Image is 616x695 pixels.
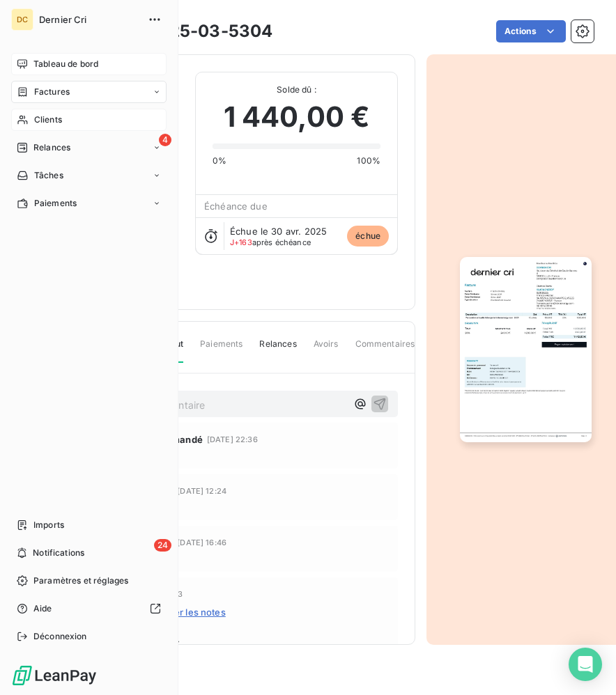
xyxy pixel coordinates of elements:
[33,547,84,559] span: Notifications
[355,338,415,361] span: Commentaires
[460,257,591,442] img: invoice_thumbnail
[11,664,98,687] img: Logo LeanPay
[230,237,252,247] span: J+163
[230,238,311,247] span: après échéance
[34,86,70,98] span: Factures
[33,602,52,615] span: Aide
[177,538,226,547] span: [DATE] 16:46
[496,20,566,42] button: Actions
[33,141,70,154] span: Relances
[224,96,370,138] span: 1 440,00 €
[34,197,77,210] span: Paiements
[144,607,226,618] span: Masquer les notes
[33,575,128,587] span: Paramètres et réglages
[130,19,272,44] h3: F-2025-03-5304
[347,226,389,247] span: échue
[33,630,87,643] span: Déconnexion
[177,487,226,495] span: [DATE] 12:24
[207,435,258,444] span: [DATE] 22:36
[569,648,602,681] div: Open Intercom Messenger
[90,622,392,633] span: Notes :
[204,201,268,212] span: Échéance due
[90,637,392,648] span: message répondeur
[230,226,327,237] span: Échue le 30 avr. 2025
[33,519,64,531] span: Imports
[213,84,380,96] span: Solde dû :
[154,539,171,552] span: 24
[213,155,226,167] span: 0%
[34,114,62,126] span: Clients
[259,338,296,361] span: Relances
[39,14,139,25] span: Dernier Cri
[159,134,171,146] span: 4
[357,155,380,167] span: 100%
[314,338,339,361] span: Avoirs
[34,169,63,182] span: Tâches
[11,8,33,31] div: DC
[33,58,98,70] span: Tableau de bord
[11,598,167,620] a: Aide
[200,338,242,361] span: Paiements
